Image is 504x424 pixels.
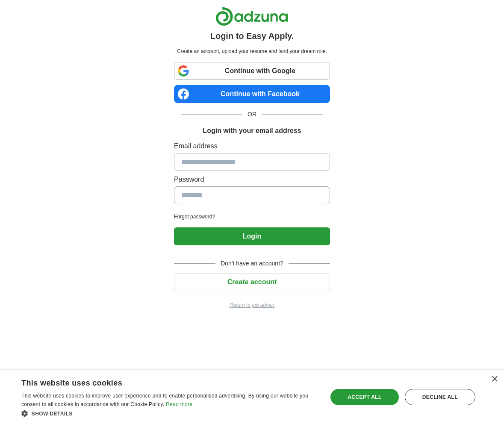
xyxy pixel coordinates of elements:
span: Don't have an account? [215,259,289,268]
img: Adzuna logo [215,7,288,26]
h1: Login with your email address [203,126,301,136]
a: Read more, opens a new window [166,401,192,407]
div: Decline all [405,389,475,405]
a: Forgot password? [174,213,330,221]
a: Continue with Google [174,62,330,80]
button: Login [174,227,330,245]
span: Show details [32,411,73,417]
a: Return to job advert [174,301,330,309]
a: Create account [174,278,330,286]
button: Create account [174,273,330,291]
div: This website uses cookies [21,375,297,388]
p: Create an account, upload your resume and land your dream role. [176,47,328,55]
label: Email address [174,141,330,151]
a: Continue with Facebook [174,85,330,103]
span: OR [242,110,262,119]
div: Close [491,376,498,383]
div: Accept all [330,389,399,405]
label: Password [174,174,330,185]
h1: Login to Easy Apply. [210,29,294,42]
span: This website uses cookies to improve user experience and to enable personalised advertising. By u... [21,393,308,407]
div: Show details [21,409,318,418]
